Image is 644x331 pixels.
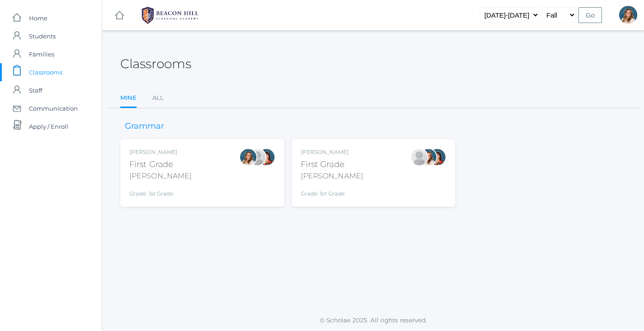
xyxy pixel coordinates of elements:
div: Liv Barber [419,148,437,166]
a: Mine [120,89,137,108]
span: Families [29,45,54,63]
div: [PERSON_NAME] [301,171,363,182]
span: Apply / Enroll [29,117,68,135]
div: Grade: 1st Grade [129,185,192,198]
span: Communication [29,99,78,117]
div: [PERSON_NAME] [129,148,192,156]
div: [PERSON_NAME] [129,171,192,182]
div: Liv Barber [619,6,637,24]
div: Grade: 1st Grade [301,185,363,198]
img: 1_BHCALogos-05.png [136,4,204,27]
h3: Grammar [120,122,169,131]
span: Classrooms [29,63,62,81]
div: Jaimie Watson [410,148,428,166]
a: All [152,89,164,107]
h2: Classrooms [120,57,191,71]
div: Liv Barber [239,148,257,166]
span: Home [29,9,47,27]
div: First Grade [301,159,363,171]
div: [PERSON_NAME] [301,148,363,156]
input: Go [578,7,602,23]
div: Heather Wallock [257,148,275,166]
span: Staff [29,81,42,99]
div: Jaimie Watson [248,148,266,166]
span: Students [29,27,56,45]
div: First Grade [129,159,192,171]
div: Heather Wallock [428,148,446,166]
p: © Scholae 2025. All rights reserved. [102,316,644,325]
